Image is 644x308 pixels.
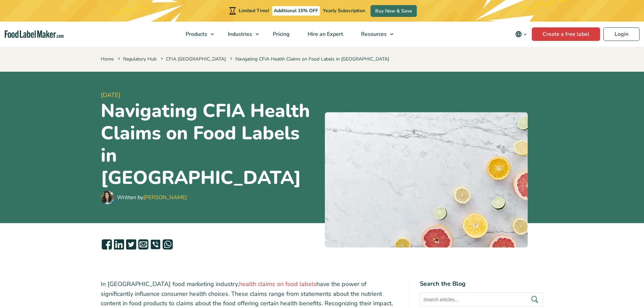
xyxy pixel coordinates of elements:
a: Resources [352,22,397,47]
span: Additional 15% OFF [272,6,320,16]
span: Products [184,30,208,38]
a: Regulatory Hub [123,56,157,62]
span: Navigating CFIA Health Claims on Food Labels in [GEOGRAPHIC_DATA] [229,56,389,62]
span: [DATE] [101,91,319,100]
span: Yearly Subscription [323,7,365,14]
span: Hire an Expert [306,30,344,38]
a: Home [101,56,114,62]
a: health claims on food labels [239,280,316,288]
a: CFIA [GEOGRAPHIC_DATA] [166,56,226,62]
a: Pricing [264,22,297,47]
h1: Navigating CFIA Health Claims on Food Labels in [GEOGRAPHIC_DATA] [101,100,319,189]
a: Login [603,27,640,41]
img: Maria Abi Hanna - Food Label Maker [101,191,114,204]
span: Limited Time! [239,7,269,14]
a: Create a free label [532,27,600,41]
span: Resources [359,30,387,38]
span: Industries [226,30,253,38]
a: [PERSON_NAME] [143,194,187,201]
span: Pricing [271,30,290,38]
a: Buy Now & Save [371,5,417,17]
button: Change language [510,27,532,41]
a: Products [177,22,217,47]
input: Search articles... [420,292,543,307]
a: Industries [219,22,262,47]
h4: Search the Blog [420,279,543,288]
a: Hire an Expert [299,22,351,47]
a: Food Label Maker homepage [5,30,64,38]
div: Written by [117,193,187,202]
